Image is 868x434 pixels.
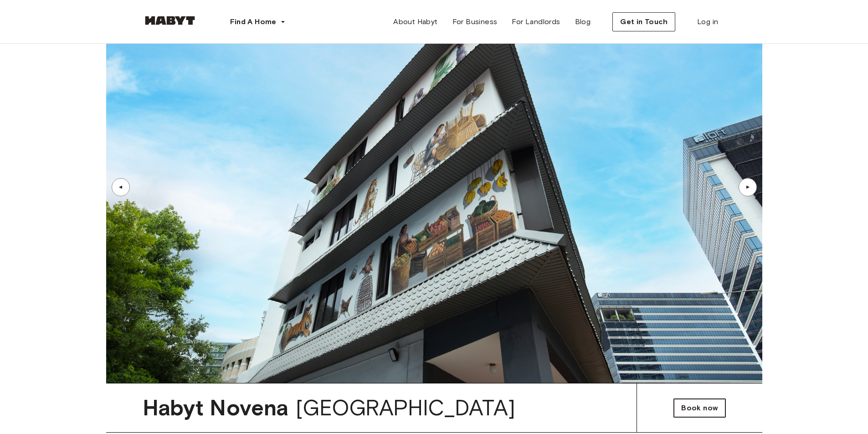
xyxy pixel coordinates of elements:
[690,13,725,31] a: Log in
[393,16,437,27] span: About Habyt
[697,16,718,27] span: Log in
[296,394,515,421] span: [GEOGRAPHIC_DATA]
[445,13,505,31] a: For Business
[620,16,668,27] span: Get in Touch
[743,184,752,190] div: ▲
[143,16,197,25] img: Habyt
[386,13,445,31] a: About Habyt
[612,12,675,31] button: Get in Touch
[673,398,725,418] a: Book now
[230,16,277,27] span: Find A Home
[504,13,567,31] a: For Landlords
[575,16,591,27] span: Blog
[681,403,718,414] span: Book now
[452,16,498,27] span: For Business
[223,13,293,31] button: Find A Home
[512,16,560,27] span: For Landlords
[568,13,598,31] a: Blog
[143,394,289,421] span: Habyt Novena
[116,184,125,190] div: ▲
